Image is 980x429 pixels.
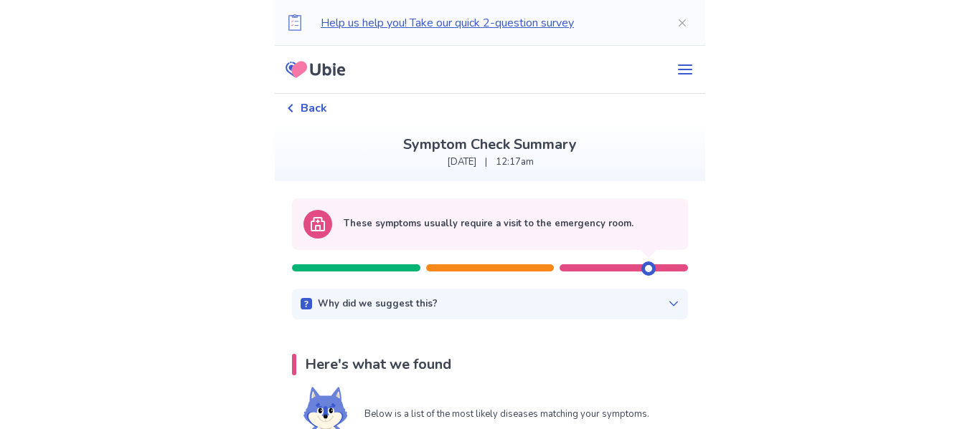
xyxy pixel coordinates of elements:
[305,354,451,375] p: Here's what we found
[286,134,694,155] p: Symptom Check Summary
[318,297,438,312] p: Why did we suggest this?
[301,100,327,117] span: Back
[485,155,487,170] p: |
[665,55,705,84] button: menu
[364,408,649,422] p: Below is a list of the most likely diseases matching your symptoms.
[344,217,633,231] p: These symptoms usually require a visit to the emergency room.
[321,14,654,32] p: Help us help you! Take our quick 2-question survey
[496,155,534,170] p: 12:17am
[447,155,476,170] p: [DATE]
